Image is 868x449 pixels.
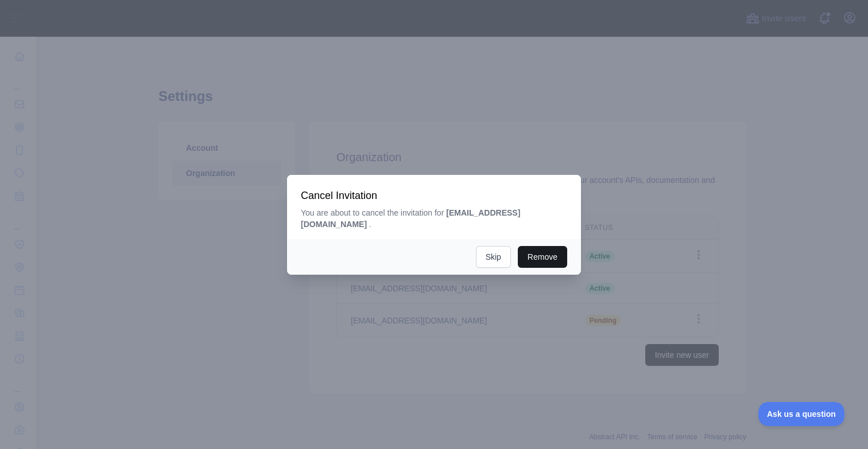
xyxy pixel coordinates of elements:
span: You are about to cancel the invitation for [301,208,444,217]
button: Skip [476,246,511,268]
h3: Cancel Invitation [301,189,567,202]
button: Remove [518,246,567,268]
iframe: Toggle Customer Support [758,402,845,426]
span: . [369,220,371,229]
